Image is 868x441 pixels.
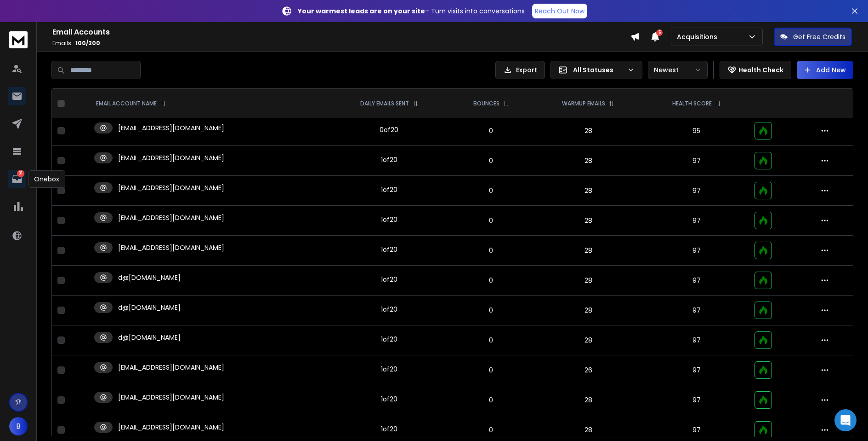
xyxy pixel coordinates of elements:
[644,296,749,325] td: 97
[52,27,630,38] h1: Email Accounts
[533,385,644,415] td: 28
[644,325,749,355] td: 97
[455,186,527,195] p: 0
[118,123,224,133] p: [EMAIL_ADDRESS][DOMAIN_NAME]
[455,246,527,255] p: 0
[532,4,587,18] a: Reach Out Now
[644,206,749,236] td: 97
[360,100,409,107] p: DAILY EMAILS SENT
[774,28,852,46] button: Get Free Credits
[8,170,26,188] a: 31
[381,395,397,404] div: 1 of 20
[118,303,181,312] p: d@[DOMAIN_NAME]
[797,61,853,79] button: Add New
[298,6,525,16] p: – Turn visits into conversations
[455,156,527,165] p: 0
[644,116,749,146] td: 95
[533,176,644,206] td: 28
[644,236,749,266] td: 97
[9,417,28,435] button: B
[118,393,224,402] p: [EMAIL_ADDRESS][DOMAIN_NAME]
[573,65,624,75] p: All Statuses
[381,185,397,194] div: 1 of 20
[720,61,791,79] button: Health Check
[118,273,181,282] p: d@[DOMAIN_NAME]
[118,363,224,372] p: [EMAIL_ADDRESS][DOMAIN_NAME]
[644,266,749,296] td: 97
[96,100,166,107] div: EMAIL ACCOUNT NAME
[118,213,224,222] p: [EMAIL_ADDRESS][DOMAIN_NAME]
[533,296,644,325] td: 28
[118,183,224,192] p: [EMAIL_ADDRESS][DOMAIN_NAME]
[455,276,527,285] p: 0
[381,365,397,374] div: 1 of 20
[118,333,181,342] p: d@[DOMAIN_NAME]
[562,100,605,107] p: WARMUP EMAILS
[533,206,644,236] td: 28
[455,216,527,225] p: 0
[381,245,397,254] div: 1 of 20
[644,355,749,385] td: 97
[381,215,397,224] div: 1 of 20
[533,266,644,296] td: 28
[381,275,397,284] div: 1 of 20
[381,335,397,344] div: 1 of 20
[380,125,398,134] div: 0 of 20
[656,29,663,36] span: 5
[118,153,224,162] p: [EMAIL_ADDRESS][DOMAIN_NAME]
[298,6,425,16] strong: Your warmest leads are on your site
[495,61,545,79] button: Export
[381,155,397,164] div: 1 of 20
[52,40,630,47] p: Emails :
[672,100,712,107] p: HEALTH SCORE
[533,146,644,176] td: 28
[455,395,527,405] p: 0
[533,116,644,146] td: 28
[381,424,397,434] div: 1 of 20
[118,423,224,432] p: [EMAIL_ADDRESS][DOMAIN_NAME]
[28,170,65,188] div: Onebox
[381,305,397,314] div: 1 of 20
[455,126,527,135] p: 0
[455,336,527,345] p: 0
[834,409,857,431] div: Open Intercom Messenger
[118,243,224,252] p: [EMAIL_ADDRESS][DOMAIN_NAME]
[473,100,499,107] p: BOUNCES
[644,385,749,415] td: 97
[533,325,644,355] td: 28
[738,65,783,75] p: Health Check
[644,146,749,176] td: 97
[533,236,644,266] td: 28
[17,170,24,177] p: 31
[677,32,721,41] p: Acquisitions
[648,61,708,79] button: Newest
[75,39,100,47] span: 100 / 200
[644,176,749,206] td: 97
[455,306,527,315] p: 0
[793,32,845,41] p: Get Free Credits
[533,355,644,385] td: 26
[455,366,527,375] p: 0
[9,31,28,48] img: logo
[455,425,527,435] p: 0
[535,6,584,16] p: Reach Out Now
